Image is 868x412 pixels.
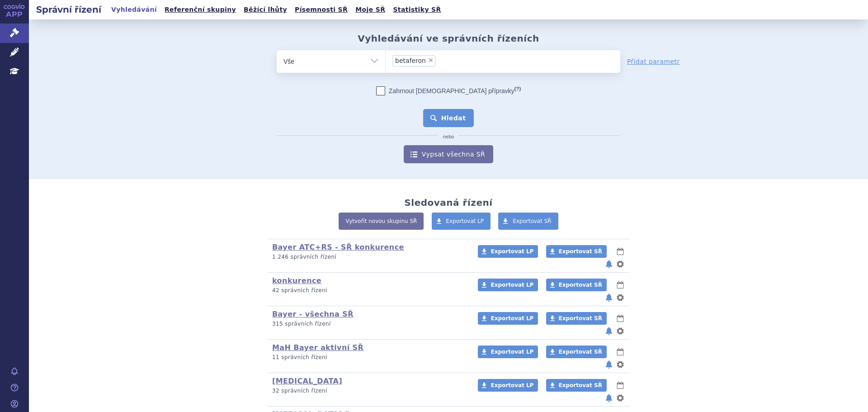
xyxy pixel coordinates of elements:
[546,279,607,291] a: Exportovat SŘ
[478,346,538,358] a: Exportovat LP
[478,312,538,325] a: Exportovat LP
[616,292,625,303] button: nastavení
[616,359,625,370] button: nastavení
[604,359,613,370] button: notifikace
[616,259,625,270] button: nastavení
[432,213,491,230] a: Exportovat LP
[616,346,625,357] button: lhůty
[272,354,466,361] p: 11 správních řízení
[491,248,533,255] span: Exportovat LP
[478,245,538,258] a: Exportovat LP
[491,382,533,388] span: Exportovat LP
[272,310,354,318] a: Bayer - všechna SŘ
[272,343,363,352] a: MaH Bayer aktivní SŘ
[559,315,602,322] span: Exportovat SŘ
[616,279,625,290] button: lhůty
[446,218,484,224] span: Exportovat LP
[423,109,474,127] button: Hledat
[292,4,350,16] a: Písemnosti SŘ
[604,292,613,303] button: notifikace
[546,245,607,258] a: Exportovat SŘ
[395,57,426,64] span: betaferon
[29,3,108,16] h2: Správní řízení
[272,287,466,294] p: 42 správních řízení
[353,4,388,16] a: Moje SŘ
[491,282,533,288] span: Exportovat LP
[604,326,613,336] button: notifikace
[604,393,613,403] button: notifikace
[627,57,680,66] a: Přidat parametr
[404,197,492,208] h2: Sledovaná řízení
[339,213,424,230] a: Vytvořit novou skupinu SŘ
[559,349,602,355] span: Exportovat SŘ
[514,86,521,92] abbr: (?)
[559,382,602,388] span: Exportovat SŘ
[491,349,533,355] span: Exportovat LP
[478,279,538,291] a: Exportovat LP
[546,346,607,358] a: Exportovat SŘ
[498,213,558,230] a: Exportovat SŘ
[162,4,239,16] a: Referenční skupiny
[272,243,404,251] a: Bayer ATC+RS - SŘ konkurence
[404,145,493,163] a: Vypsat všechna SŘ
[241,4,290,16] a: Běžící lhůty
[272,387,466,395] p: 32 správních řízení
[478,379,538,392] a: Exportovat LP
[390,4,443,16] a: Statistiky SŘ
[559,248,602,255] span: Exportovat SŘ
[272,377,342,385] a: [MEDICAL_DATA]
[439,134,459,140] i: nebo
[428,57,434,63] span: ×
[272,276,321,285] a: konkurence
[358,33,539,44] h2: Vyhledávání ve správních řízeních
[616,393,625,403] button: nastavení
[546,379,607,392] a: Exportovat SŘ
[546,312,607,325] a: Exportovat SŘ
[272,320,466,328] p: 315 správních řízení
[604,259,613,270] button: notifikace
[438,55,486,66] input: betaferon
[513,218,552,224] span: Exportovat SŘ
[616,313,625,324] button: lhůty
[376,86,521,95] label: Zahrnout [DEMOGRAPHIC_DATA] přípravky
[616,380,625,391] button: lhůty
[616,246,625,257] button: lhůty
[272,253,466,261] p: 1 246 správních řízení
[491,315,533,322] span: Exportovat LP
[616,326,625,336] button: nastavení
[559,282,602,288] span: Exportovat SŘ
[108,4,160,16] a: Vyhledávání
